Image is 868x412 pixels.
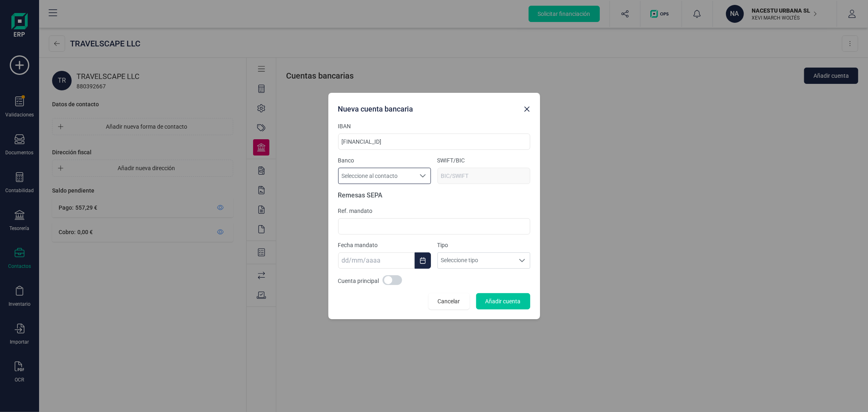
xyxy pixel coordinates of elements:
[335,100,520,115] div: Nueva cuenta bancaria
[338,207,530,215] span: Ref. mandato
[338,122,530,130] span: IBAN
[438,253,514,268] span: Seleccione tipo
[415,173,431,179] div: Seleccione al contacto
[437,241,530,249] span: Tipo
[338,241,431,249] span: Fecha mandato
[338,156,431,164] span: Banco
[338,277,379,285] span: Cuenta principal
[514,253,530,268] div: Seleccione tipo
[437,156,530,164] span: SWIFT/BIC
[338,191,530,200] span: Remesas SEPA
[485,297,521,305] span: Añadir cuenta
[429,293,470,309] button: Cancelar
[415,252,431,269] button: Choose Date
[520,103,533,116] button: Close
[339,169,415,183] span: Seleccione al contacto
[438,297,460,305] span: Cancelar
[338,252,415,269] input: dd/mm/aaaa
[338,134,530,150] input: Introduce el IBAN
[476,293,530,309] button: Añadir cuenta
